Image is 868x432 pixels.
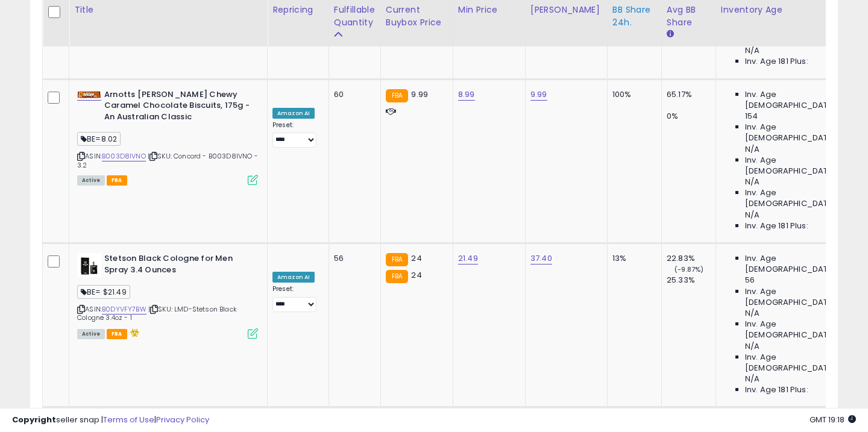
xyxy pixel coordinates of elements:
[745,177,759,187] span: N/A
[102,151,146,161] a: B003D8IVNO
[272,121,319,148] div: Preset:
[74,4,262,16] div: Title
[272,4,324,16] div: Repricing
[530,89,547,101] a: 9.99
[530,252,552,265] a: 37.40
[745,341,759,352] span: N/A
[77,151,258,169] span: | SKU: Concord - B003D8IVNO - 3.2
[411,252,421,264] span: 24
[77,253,101,277] img: 31ZCkHD7LhL._SL40_.jpg
[334,4,376,29] div: Fulfillable Quantity
[745,319,855,340] span: Inv. Age [DEMOGRAPHIC_DATA]:
[458,89,475,101] a: 8.99
[745,56,808,67] span: Inv. Age 181 Plus:
[612,4,656,29] div: BB Share 24h.
[612,253,652,264] div: 13%
[386,4,448,29] div: Current Buybox Price
[721,4,860,16] div: Inventory Age
[745,308,759,319] span: N/A
[745,210,759,221] span: N/A
[745,111,758,122] span: 154
[77,91,101,98] img: 41DiwVeeK+L._SL40_.jpg
[127,328,140,337] i: hazardous material
[667,29,674,40] small: Avg BB Share.
[77,89,258,184] div: ASIN:
[612,89,652,100] div: 100%
[77,304,237,322] span: | SKU: LMD-Stetson Black Cologne 3.4oz - 1
[458,4,520,16] div: Min Price
[386,270,408,283] small: FBA
[104,253,251,278] b: Stetson Black Cologne for Men Spray 3.4 Ounces
[104,89,251,126] b: Arnotts [PERSON_NAME] Chewy Caramel Chocolate Biscuits, 175g - An Australian Classic
[810,414,856,425] span: 2025-10-11 19:18 GMT
[334,89,371,100] div: 60
[156,414,209,425] a: Privacy Policy
[272,108,315,119] div: Amazon AI
[334,253,371,264] div: 56
[745,286,855,308] span: Inv. Age [DEMOGRAPHIC_DATA]:
[745,221,808,231] span: Inv. Age 181 Plus:
[667,4,711,29] div: Avg BB Share
[667,89,715,100] div: 65.17%
[77,329,105,339] span: All listings currently available for purchase on Amazon
[272,272,315,283] div: Amazon AI
[745,384,808,395] span: Inv. Age 181 Plus:
[745,374,759,384] span: N/A
[675,265,703,274] small: (-9.87%)
[745,45,759,56] span: N/A
[667,253,715,264] div: 22.83%
[77,132,121,146] span: BE=8.02
[530,4,602,16] div: [PERSON_NAME]
[745,275,755,286] span: 56
[411,89,428,100] span: 9.99
[411,269,421,281] span: 24
[458,252,478,265] a: 21.49
[103,414,154,425] a: Terms of Use
[12,414,56,425] strong: Copyright
[77,253,258,337] div: ASIN:
[107,329,127,339] span: FBA
[667,111,715,122] div: 0%
[12,415,209,426] div: seller snap | |
[745,253,855,275] span: Inv. Age [DEMOGRAPHIC_DATA]:
[107,175,127,186] span: FBA
[386,253,408,266] small: FBA
[745,89,855,111] span: Inv. Age [DEMOGRAPHIC_DATA]:
[745,144,759,155] span: N/A
[745,155,855,177] span: Inv. Age [DEMOGRAPHIC_DATA]:
[77,175,105,186] span: All listings currently available for purchase on Amazon
[77,285,130,299] span: BE= $21.49
[667,275,715,286] div: 25.33%
[272,285,319,312] div: Preset:
[745,122,855,143] span: Inv. Age [DEMOGRAPHIC_DATA]:
[102,304,146,315] a: B0DYVFY7BW
[745,352,855,374] span: Inv. Age [DEMOGRAPHIC_DATA]-180:
[745,187,855,209] span: Inv. Age [DEMOGRAPHIC_DATA]-180:
[386,89,408,102] small: FBA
